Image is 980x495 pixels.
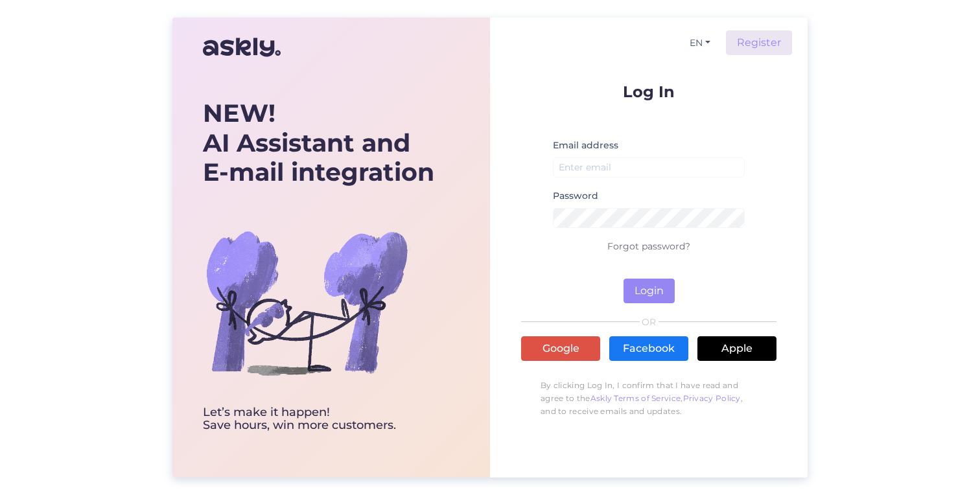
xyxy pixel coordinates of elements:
div: AI Assistant and E-mail integration [203,98,434,187]
button: Login [624,279,675,303]
a: Facebook [609,336,688,361]
div: Let’s make it happen! Save hours, win more customers. [203,406,434,432]
span: OR [640,317,659,327]
a: Privacy Policy [683,393,741,403]
a: Register [726,30,792,55]
label: Email address [553,139,618,152]
a: Google [521,336,600,361]
b: NEW! [203,98,275,128]
img: bg-askly [203,199,410,406]
input: Enter email [553,157,745,178]
p: By clicking Log In, I confirm that I have read and agree to the , , and to receive emails and upd... [521,373,776,424]
label: Password [553,189,598,203]
button: EN [684,34,716,52]
img: Askly [203,32,281,63]
a: Forgot password? [607,240,690,252]
p: Log In [521,84,776,100]
a: Apple [697,336,776,361]
a: Askly Terms of Service [590,393,681,403]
